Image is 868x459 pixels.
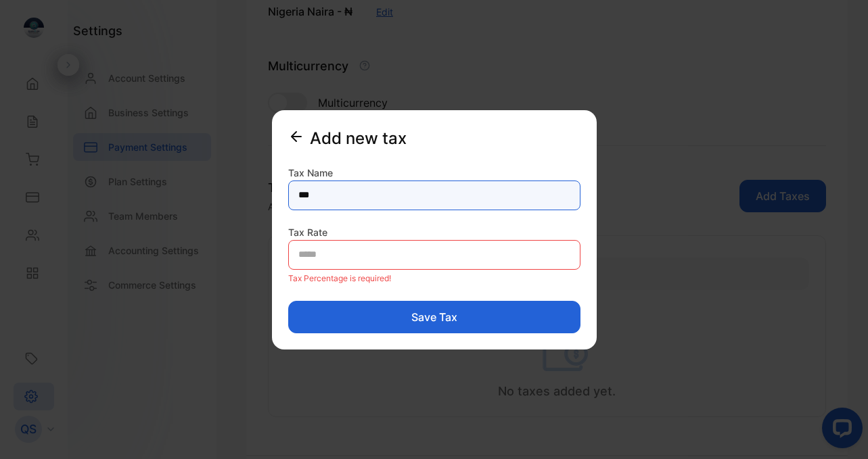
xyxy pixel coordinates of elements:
[288,226,327,238] label: Tax Rate
[288,167,333,178] label: Tax Name
[11,5,51,46] button: Open LiveChat chat widget
[288,301,580,333] button: Save tax
[288,270,580,287] p: Tax Percentage is required!
[310,126,407,151] h2: Add new tax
